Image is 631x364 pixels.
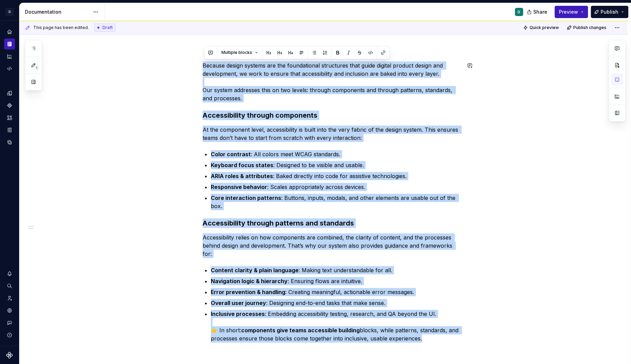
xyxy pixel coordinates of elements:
[241,327,360,334] strong: components give teams accessible building
[211,194,461,210] p: : Buttons, inputs, modals, and other elements are usable out of the box.
[4,268,15,279] button: Notifications
[33,25,89,30] span: This page has been edited.
[33,65,39,71] span: 1
[203,61,461,102] p: Because design systems are the foundational structures that guide digital product design and deve...
[5,8,14,16] div: D
[6,352,13,359] svg: Supernova Logo
[4,137,15,148] a: Data sources
[211,173,273,179] strong: ARIA roles & attributes
[591,6,628,18] button: Publish
[601,9,618,15] span: Publish
[4,293,15,304] a: Invite team
[4,125,15,135] a: Storybook stories
[1,4,18,19] button: D
[573,25,606,30] span: Publish changes
[203,218,461,228] h3: Accessibility through patterns and standards
[521,23,562,32] button: Quick preview
[523,6,552,18] button: Share
[4,39,15,49] a: Documentation
[211,289,285,295] strong: Error prevention & handling
[554,6,588,18] button: Preview
[565,23,609,32] button: Publish changes
[211,184,267,190] strong: Responsive behavior
[211,300,266,306] strong: Overall user journey
[203,233,461,258] p: Accessibility relies on how components are combined, the clarity of content, and the processes be...
[4,51,15,62] a: Analytics
[211,266,461,274] p: : Making text understandable for all.
[25,9,90,15] div: Documentation
[530,25,559,30] span: Quick preview
[203,126,461,142] p: At the component level, accessibility is built into the very fabric of the design system. This en...
[211,277,461,285] p: : Ensuring flows are intuitive.
[4,26,15,37] a: Home
[4,305,15,316] a: Settings
[211,310,265,317] strong: Inclusive processes
[211,267,299,274] strong: Content clarity & plain language
[211,150,461,158] p: : All colors meet WCAG standards.
[211,299,461,307] p: : Designing end-to-end tasks that make sense.
[533,9,547,15] span: Share
[211,278,288,285] strong: Navigation logic & hierarchy
[4,280,15,291] button: Search ⌘K
[211,183,461,191] p: : Scales appropriately across devices.
[211,310,461,359] p: : Embedding accessibility testing, research, and QA beyond the UI. 👉 In short: blocks, while patt...
[211,288,461,296] p: : Creating meaningful, actionable error messages.
[4,317,15,328] button: Contact support
[211,161,461,169] p: : Designed to be visible and usable.
[4,63,15,74] a: Code automation
[211,172,461,180] p: : Baked directly into code for assistive technologies.
[203,111,461,120] h3: Accessibility through components
[559,9,578,15] span: Preview
[4,100,15,111] a: Components
[4,88,15,99] a: Design tokens
[518,9,520,15] div: D
[102,25,113,30] span: Draft
[211,151,251,158] strong: Color contrast
[211,162,273,169] strong: Keyboard focus states
[211,194,281,201] strong: Core interaction patterns
[4,112,15,123] a: Assets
